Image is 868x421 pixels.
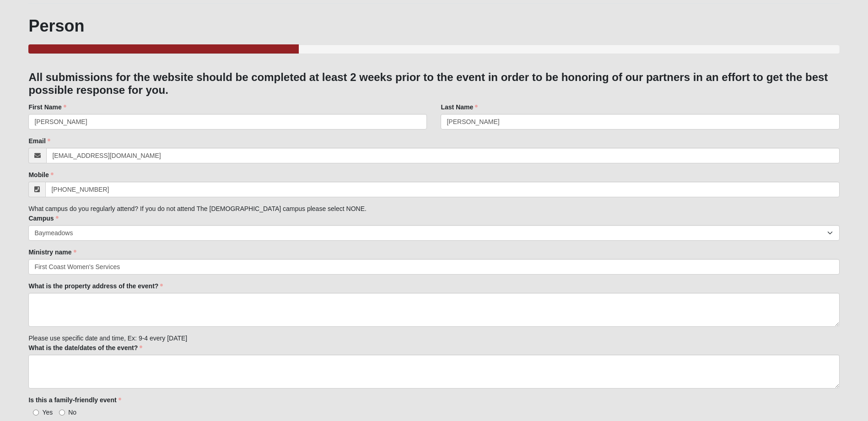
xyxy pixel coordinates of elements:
[59,410,65,416] input: No
[28,103,66,112] label: First Name
[28,136,50,146] label: Email
[28,395,121,405] label: Is this a family-friendly event
[42,409,53,416] span: Yes
[28,71,839,97] h3: All submissions for the website should be completed at least 2 weeks prior to the event in order ...
[28,248,76,257] label: Ministry name
[28,170,53,179] label: Mobile
[28,16,839,36] h1: Person
[441,103,478,112] label: Last Name
[28,281,163,291] label: What is the property address of the event?
[28,214,58,223] label: Campus
[68,409,76,416] span: No
[28,343,142,352] label: What is the date/dates of the event?
[33,410,39,416] input: Yes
